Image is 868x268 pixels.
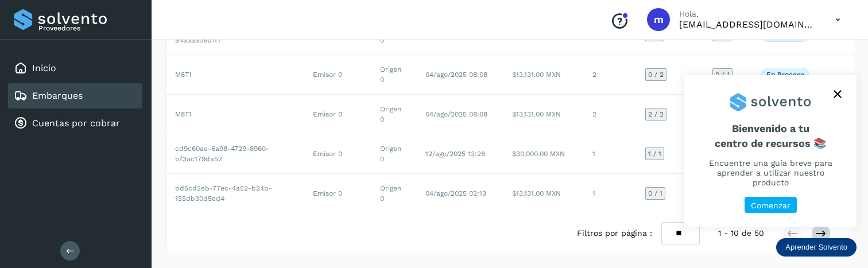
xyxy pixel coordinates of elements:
td: Emisor 0 [304,134,371,174]
span: Bienvenido a tu [698,122,843,149]
div: Cuentas por cobrar [8,111,142,136]
div: Inicio [8,56,142,81]
a: Inicio [32,63,56,73]
p: En proceso [766,71,804,79]
span: 12/ago/2025 13:26 [425,150,485,158]
p: Hola, [679,9,817,19]
span: M8T1 [175,110,192,118]
td: 1 [583,174,636,213]
span: cd9c60ae-6a98-4729-8960-bf3ac179da52 [175,145,269,163]
div: Aprender Solvento [776,238,857,257]
p: Proveedores [38,24,138,32]
span: 2 / 2 [648,111,664,118]
span: 04/ago/2025 02:13 [425,189,486,197]
td: 1 [583,134,636,174]
td: Emisor 0 [304,174,371,213]
p: mercedes@solvento.mx [679,19,817,30]
span: 1 - 10 de 50 [718,227,764,239]
span: 0 / 1 [648,190,662,197]
p: centro de recursos 📚 [698,137,843,150]
p: Comenzar [751,201,790,211]
div: Embarques [8,83,142,108]
td: 2 [583,95,636,134]
td: $13,131.00 MXN [503,55,583,95]
span: 0 / 2 [648,71,664,78]
a: Embarques [32,90,83,101]
p: Encuentre una guía breve para aprender a utilizar nuestro producto [698,158,843,187]
td: $13,131.00 MXN [503,174,583,213]
span: bd5cd2eb-77ec-4a52-b24b-155db30d5ed4 [175,184,272,203]
span: 04/ago/2025 08:08 [425,110,487,118]
button: Comenzar [745,197,797,213]
td: Origen 0 [371,134,416,174]
a: Cuentas por cobrar [32,118,120,129]
span: 0 / 1 [715,71,730,78]
td: Emisor 0 [304,95,371,134]
td: $30,000.00 MXN [503,134,583,174]
td: Origen 0 [371,95,416,134]
span: 1 / 1 [648,150,661,157]
button: close, [829,86,846,103]
span: 04/ago/2025 08:08 [425,71,487,79]
td: Origen 0 [371,55,416,95]
div: Aprender Solvento [684,75,857,227]
td: $13,131.00 MXN [503,95,583,134]
span: M8T1 [175,71,192,79]
td: Origen 0 [371,174,416,213]
td: 2 [583,55,636,95]
span: Filtros por página : [577,227,652,239]
p: Aprender Solvento [785,243,847,252]
td: Emisor 0 [304,55,371,95]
